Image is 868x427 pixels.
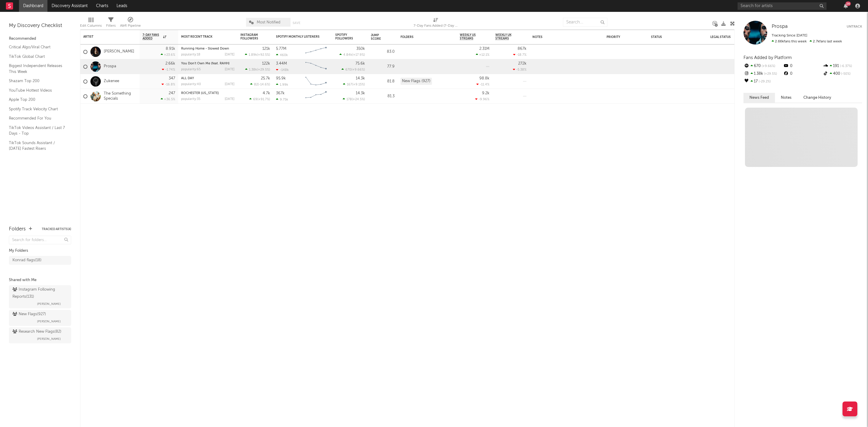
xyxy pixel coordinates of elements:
span: -14.6 % [259,83,269,86]
div: -148k [276,68,289,72]
button: Untrack [847,24,862,30]
button: News Feed [743,93,775,103]
div: ( ) [343,97,365,101]
a: Critical Algo/Viral Chart [9,44,65,50]
div: 0 [783,62,822,70]
span: +29.5 % [763,72,777,76]
div: ( ) [249,97,270,101]
a: ROCHESTER [US_STATE] [181,92,219,95]
div: 867k [518,47,526,51]
input: Search for artists [738,2,826,10]
div: Edit Columns [80,15,102,32]
div: 25.7k [261,77,270,80]
div: popularity: 40 [181,83,201,86]
div: -18.7 % [513,53,526,57]
div: A&R Pipeline [120,22,141,29]
div: Most Recent Track [181,35,226,39]
div: 81.8 [371,78,395,85]
span: Weekly US Streams [460,33,481,40]
div: 247 [169,91,175,95]
span: +9.66 % [761,65,775,68]
span: +17.9 % [353,53,364,57]
button: Notes [775,93,797,103]
div: 7-Day Fans Added (7-Day Fans Added) [414,15,458,32]
div: +36.5 % [161,97,175,101]
a: ALL DAY [181,77,194,80]
div: 5.77M [276,47,286,51]
span: +24.5 % [353,98,364,101]
div: Running Home - Slowed Down [181,47,234,50]
div: 14.3k [356,77,365,80]
div: 9.2k [482,91,489,95]
span: [PERSON_NAME] [37,335,61,342]
button: Change History [797,93,837,103]
div: Shared with Me [9,277,71,284]
div: ( ) [339,53,365,57]
span: +29.5 % [258,68,269,71]
a: Apple Top 200 [9,96,65,103]
div: 75.6k [355,62,365,66]
div: [DATE] [225,83,234,86]
div: popularity: 18 [181,53,200,56]
span: 167 [347,83,352,86]
a: New Flags(927)[PERSON_NAME] [9,310,71,326]
div: ( ) [250,82,270,86]
svg: Chart title [303,44,329,59]
div: 3.44M [276,62,287,66]
div: 272k [518,62,526,66]
div: Filters [106,15,116,32]
div: ROCHESTER NEW YORK [181,92,234,95]
div: ALL DAY [181,77,234,80]
div: Research New Flags ( 82 ) [12,328,61,335]
div: -1.74 % [162,68,175,71]
a: You Don't Own Me (feat. RAHH) [181,62,229,65]
div: Status [651,35,690,39]
div: Artist [83,35,128,39]
div: +23.6 % [161,53,175,57]
div: Instagram Following Reports ( 131 ) [12,286,66,300]
a: Konrad flags(18) [9,256,71,265]
div: You Don't Own Me (feat. RAHH) [181,62,234,65]
a: Instagram Following Reports(131)[PERSON_NAME] [9,285,71,308]
div: 1.38k [743,70,783,78]
div: popularity: 65 [181,68,201,71]
a: Prospa [772,24,788,30]
span: 69 [253,98,257,101]
span: [PERSON_NAME] [37,300,61,307]
div: Legal Status [710,35,749,39]
div: Instagram Followers [240,33,261,40]
div: 122k [262,62,270,66]
a: Running Home - Slowed Down [181,47,229,50]
span: -6.37 % [839,65,852,68]
div: Konrad flags ( 18 ) [12,257,42,264]
div: Folders [9,226,26,233]
div: -16.8 % [162,82,175,86]
span: Fans Added by Platform [743,55,792,60]
svg: Chart title [303,89,329,104]
div: 2.66k [165,62,175,66]
button: Save [293,21,300,25]
div: popularity: 35 [181,98,200,101]
div: ( ) [343,82,365,86]
span: 82 [254,83,258,86]
div: Priority [607,35,630,39]
div: 121k [262,47,270,51]
a: TikTok Videos Assistant / Last 7 Days - Top [9,125,65,137]
div: 17 [743,78,783,85]
div: My Discovery Checklist [9,22,71,29]
a: The Something Specials [104,91,137,101]
a: Zukenee [104,79,119,84]
input: Search... [563,18,607,27]
div: 400 [823,70,862,78]
div: +12.1 % [476,53,489,57]
div: ( ) [245,68,270,71]
span: 2.66k fans this week [772,40,807,43]
span: +9.66 % [352,68,364,71]
div: 367k [276,91,285,95]
div: ( ) [245,53,270,57]
div: Edit Columns [80,22,102,29]
span: 1.89k [249,53,257,57]
span: +91.7 % [258,98,269,101]
div: -5.38 % [513,68,526,71]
